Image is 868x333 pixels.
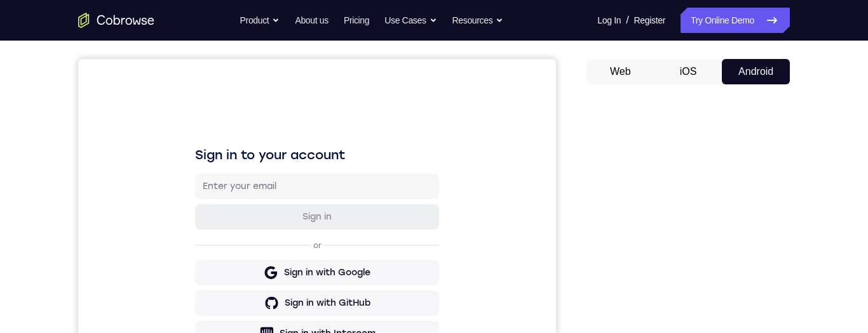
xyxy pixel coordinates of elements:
button: iOS [654,59,722,84]
p: or [233,181,246,192]
h1: Sign in to your account [117,87,361,105]
button: Sign in with GitHub [117,232,361,257]
button: Resources [452,8,504,33]
button: Use Cases [384,8,437,33]
button: Sign in with Intercom [117,262,361,287]
button: Sign in [117,145,361,171]
div: Sign in with Zendesk [203,299,296,311]
button: Android [722,59,790,84]
a: About us [295,8,328,33]
button: Product [240,8,280,33]
a: Go to the home page [78,13,154,28]
button: Web [587,59,654,84]
div: Sign in with GitHub [207,238,292,251]
button: Sign in with Google [117,201,361,226]
a: Try Online Demo [681,8,790,33]
input: Enter your email [125,121,353,134]
button: Sign in with Zendesk [117,292,361,318]
span: / [626,13,628,28]
div: Sign in with Google [206,207,292,220]
a: Log In [597,8,621,33]
div: Sign in with Intercom [201,268,297,281]
a: Register [634,8,665,33]
a: Pricing [344,8,369,33]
